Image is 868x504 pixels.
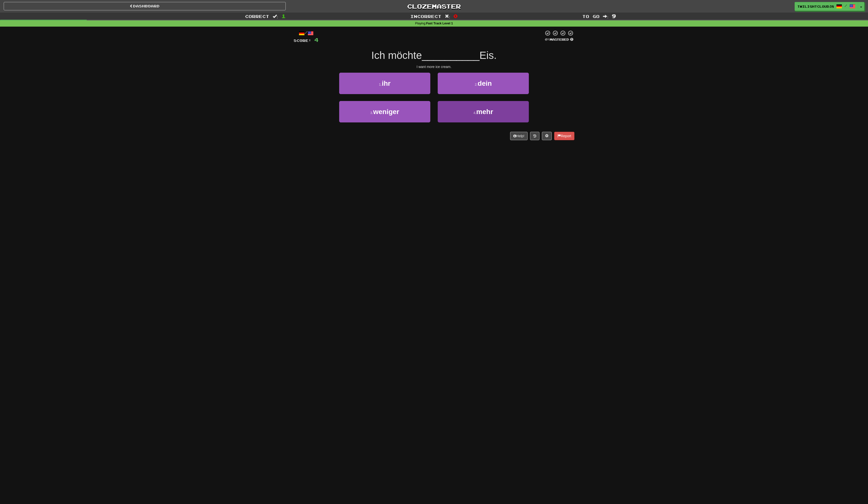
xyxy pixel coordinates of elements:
[480,50,497,61] span: Eis.
[245,14,269,19] span: Correct
[453,13,458,19] span: 0
[339,73,430,94] button: 1.ihr
[530,132,539,140] button: Round history (alt+y)
[438,101,529,122] button: 4.mehr
[294,64,574,69] div: I want more ice cream.
[473,111,476,115] small: 4 .
[410,14,441,19] span: Incorrect
[314,37,318,43] span: 4
[445,14,450,18] span: :
[438,73,529,94] button: 2.dein
[795,2,858,11] a: TwilightCloud3811 /
[339,101,430,122] button: 3.weniger
[273,14,278,18] span: :
[545,37,550,41] span: 0 %
[612,13,616,19] span: 9
[476,108,493,116] span: mehr
[294,30,318,36] div: /
[475,83,478,86] small: 2 .
[426,22,453,25] strong: Fast Track Level 1
[797,4,834,9] span: TwilightCloud3811
[382,80,391,87] span: ihr
[294,38,311,43] span: Score:
[4,2,286,10] a: Dashboard
[510,132,528,140] button: Help!
[544,37,574,42] div: Mastered
[845,4,847,7] span: /
[371,50,422,61] span: Ich möchte
[373,108,399,116] span: weniger
[379,83,382,86] small: 1 .
[282,13,286,19] span: 1
[478,80,492,87] span: dein
[603,14,608,18] span: :
[554,132,574,140] button: Report
[582,14,600,19] span: To go
[370,111,373,115] small: 3 .
[422,50,480,61] span: __________
[293,2,575,11] a: Clozemaster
